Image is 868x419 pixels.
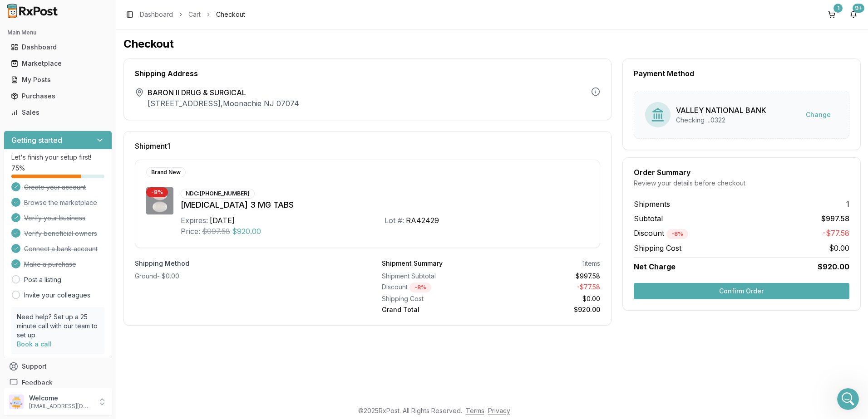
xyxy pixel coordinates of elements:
[135,272,353,281] div: Ground - $0.00
[7,55,108,72] a: Marketplace
[634,243,681,253] span: Shipping Cost
[4,89,112,103] button: Purchases
[136,283,182,319] button: Help
[7,88,108,104] a: Purchases
[4,358,112,375] button: Support
[853,4,864,13] div: 9+
[148,98,299,109] p: [STREET_ADDRESS] , Moonachie NJ 07074
[29,394,92,403] p: Welcome
[494,283,600,292] div: - $77.58
[24,198,97,207] span: Browse the marketplace
[9,107,173,154] div: Recent messageProfile image for Manuelok no problem[PERSON_NAME]•[DATE]
[89,15,107,33] img: Profile image for Rachel
[833,4,843,13] div: 1
[4,4,62,18] img: RxPost Logo
[40,128,86,136] span: ok no problem
[210,215,235,226] div: [DATE]
[45,283,91,319] button: Messages
[4,40,112,54] button: Dashboard
[18,64,163,80] p: Hi [PERSON_NAME]
[156,15,173,31] div: Close
[11,43,105,52] div: Dashboard
[17,312,99,340] p: Need help? Set up a 25 minute call with our team to set up.
[53,306,84,312] span: Messages
[11,153,104,162] p: Let's finish your setup first!
[466,407,484,414] a: Terms
[634,199,670,209] span: Shipments
[24,214,85,223] span: Verify your business
[10,120,172,154] div: Profile image for Manuelok no problem[PERSON_NAME]•[DATE]
[146,187,168,197] div: - 8 %
[24,183,86,192] span: Create your account
[146,167,186,177] div: Brand New
[676,116,766,125] div: Checking ...0322
[4,73,112,87] button: My Posts
[95,137,120,146] div: • [DATE]
[818,261,849,272] span: $920.00
[9,395,24,409] img: User avatar
[140,10,173,19] a: Dashboard
[216,10,245,19] span: Checkout
[4,105,112,120] button: Sales
[799,107,838,123] button: Change
[140,10,245,19] nav: breadcrumb
[409,283,431,292] div: - 8 %
[24,244,98,253] span: Connect a bank account
[634,262,676,271] span: Net Charge
[846,199,849,209] span: 1
[382,294,487,303] div: Shipping Cost
[181,199,589,211] div: [MEDICAL_DATA] 3 MG TABS
[11,92,105,101] div: Purchases
[494,305,600,314] div: $920.00
[382,305,487,314] div: Grand Total
[382,259,443,268] div: Shipment Summary
[19,128,37,146] img: Profile image for Manuel
[123,37,861,51] h1: Checkout
[11,108,105,117] div: Sales
[406,215,439,226] div: RA42429
[24,229,97,238] span: Verify beneficial owners
[123,15,142,33] img: Profile image for Manuel
[24,291,90,300] a: Invite your colleagues
[106,15,124,33] img: Profile image for Amantha
[7,72,108,88] a: My Posts
[19,232,163,250] button: View status page
[40,137,93,146] div: [PERSON_NAME]
[146,187,173,214] img: Rybelsus 3 MG TABS
[4,375,112,391] button: Feedback
[382,272,487,281] div: Shipment Subtotal
[824,7,839,22] button: 1
[148,87,299,98] span: BARON II DRUG & SURGICAL
[135,70,600,77] div: Shipping Address
[634,70,849,77] div: Payment Method
[24,275,61,284] a: Post a listing
[837,388,859,410] iframe: Intercom live chat
[188,10,201,19] a: Cart
[152,306,166,312] span: Help
[202,226,230,237] span: $997.58
[823,228,849,239] span: -$77.58
[24,260,76,269] span: Make a purchase
[666,229,688,239] div: - 8 %
[105,306,122,312] span: News
[135,142,170,150] span: Shipment 1
[7,104,108,121] a: Sales
[676,105,766,116] div: VALLEY NATIONAL BANK
[634,169,849,176] div: Order Summary
[382,283,487,292] div: Discount
[11,164,25,173] span: 75 %
[13,163,168,181] button: Search for help
[18,17,70,32] img: logo
[634,213,663,224] span: Subtotal
[7,29,108,36] h2: Main Menu
[181,189,255,199] div: NDC: [PHONE_NUMBER]
[829,243,849,253] span: $0.00
[19,219,163,229] div: All services are online
[4,56,112,71] button: Marketplace
[582,259,600,268] div: 1 items
[19,167,74,177] span: Search for help
[232,226,261,237] span: $920.00
[634,229,688,238] span: Discount
[181,215,208,226] div: Expires:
